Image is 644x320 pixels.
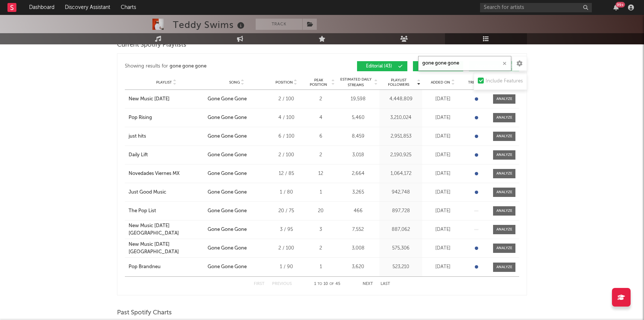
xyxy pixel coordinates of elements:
div: 6 / 100 [269,133,303,140]
div: 2 [307,95,335,103]
div: Just Good Music [129,189,166,196]
div: 19,598 [338,95,378,103]
div: Teddy Swims [173,19,246,31]
div: The Pop List [129,207,156,215]
div: just hits [129,133,146,140]
a: The Pop List [129,207,204,215]
div: 3 [307,226,335,233]
span: Position [275,80,293,85]
span: Trend [468,80,480,85]
div: 20 / 75 [269,207,303,215]
div: 1 [307,263,335,271]
div: 4,448,809 [381,95,420,103]
div: 897,728 [381,207,420,215]
div: Gone Gone Gone [208,114,247,122]
span: Estimated Daily Streams [338,77,373,88]
div: 1 [307,189,335,196]
div: 2 / 100 [269,245,303,252]
button: Previous [272,282,292,286]
button: Editorial(43) [357,61,407,71]
div: 2,190,925 [381,151,420,159]
a: New Music [DATE] [GEOGRAPHIC_DATA] [129,222,204,237]
div: 2,664 [338,170,378,178]
div: Gone Gone Gone [208,151,247,159]
div: 887,062 [381,226,420,233]
div: [DATE] [424,95,461,103]
div: 466 [338,207,378,215]
input: Search Playlists/Charts [418,56,511,71]
a: Daily Lift [129,151,204,159]
div: 12 / 85 [269,170,303,178]
div: 2 / 100 [269,151,303,159]
div: Gone Gone Gone [208,207,247,215]
div: Pop Rising [129,114,152,122]
div: [DATE] [424,207,461,215]
div: Gone Gone Gone [208,170,247,178]
div: 3,265 [338,189,378,196]
button: Track [256,19,302,30]
div: 99 + [616,2,625,7]
div: 12 [307,170,335,178]
div: 3,008 [338,245,378,252]
div: [DATE] [424,245,461,252]
div: Include Features [486,77,523,86]
a: New Music [DATE] [129,95,204,103]
div: [DATE] [424,189,461,196]
a: Pop Brandneu [129,263,204,271]
div: Novedades Viernes MX [129,170,180,178]
div: 3,210,024 [381,114,420,122]
div: 3,620 [338,263,378,271]
div: Gone Gone Gone [208,226,247,233]
div: 1 / 80 [269,189,303,196]
div: Gone Gone Gone [208,189,247,196]
button: Next [363,282,373,286]
span: Independent ( 2 ) [418,64,452,69]
input: Search for artists [480,3,592,12]
div: 2,951,853 [381,133,420,140]
div: [DATE] [424,133,461,140]
div: 3,018 [338,151,378,159]
div: 1,064,172 [381,170,420,178]
button: Last [381,282,390,286]
div: 523,210 [381,263,420,271]
div: 8,459 [338,133,378,140]
div: Pop Brandneu [129,263,161,271]
span: Peak Position [307,78,330,87]
a: just hits [129,133,204,140]
span: Playlist Followers [381,78,416,87]
div: 4 / 100 [269,114,303,122]
span: Song [229,80,240,85]
div: [DATE] [424,263,461,271]
div: 6 [307,133,335,140]
div: 5,460 [338,114,378,122]
div: 2 [307,245,335,252]
button: 99+ [613,4,619,10]
div: [DATE] [424,170,461,178]
div: 4 [307,114,335,122]
div: 942,748 [381,189,420,196]
div: 3 / 95 [269,226,303,233]
button: Independent(2) [413,61,463,71]
div: 2 / 100 [269,95,303,103]
span: Added On [431,80,450,85]
div: Gone Gone Gone [208,95,247,103]
span: Current Spotify Playlists [117,41,186,50]
div: 1 / 90 [269,263,303,271]
div: Gone Gone Gone [208,245,247,252]
div: gone gone gone [170,62,206,71]
div: Showing results for [125,61,322,71]
div: Gone Gone Gone [208,133,247,140]
span: to [318,282,322,286]
span: Editorial ( 43 ) [362,64,396,69]
div: [DATE] [424,226,461,233]
div: 2 [307,151,335,159]
div: [DATE] [424,114,461,122]
span: Playlist [156,80,172,85]
div: Gone Gone Gone [208,263,247,271]
div: 7,552 [338,226,378,233]
div: New Music [DATE] [129,95,170,103]
div: 20 [307,207,335,215]
a: New Music [DATE] [GEOGRAPHIC_DATA] [129,241,204,255]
